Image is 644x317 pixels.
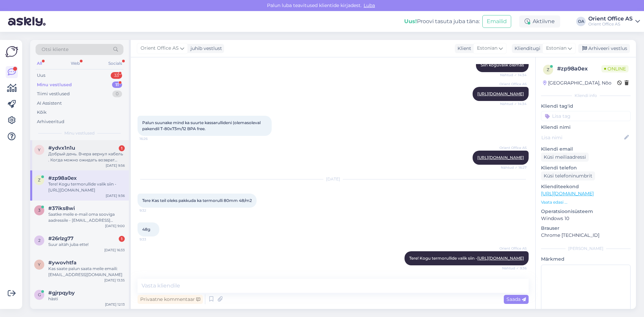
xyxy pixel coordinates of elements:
[541,232,631,239] p: Chrome [TECHNICAL_ID]
[481,62,524,67] span: Siin koguvalik olemas
[48,235,73,242] span: #26rlzg77
[404,18,417,24] b: Uus!
[64,130,95,136] span: Minu vestlused
[541,215,631,222] p: Windows 10
[404,17,480,25] div: Proovi tasuta juba täna:
[112,91,122,97] div: 0
[142,120,262,131] span: Palun suunake mind ka suurte kassarullideni (olemasoleval pakendil T-80x73m/12 BPA free.
[543,80,611,87] div: [GEOGRAPHIC_DATA], Nõo
[140,237,165,242] span: 9:33
[409,256,524,261] span: Tere! Kogu termorullide valik siin -
[112,82,122,88] div: 11
[362,2,377,8] span: Luba
[576,17,586,26] div: OA
[557,65,601,73] div: # zp98a0ex
[142,227,150,232] span: 48g
[541,153,589,162] div: Küsi meiliaadressi
[512,45,540,52] div: Klienditugi
[547,67,549,72] span: z
[588,16,640,27] a: Orient Office ASOrient Office AS
[48,175,77,181] span: #zp98a0ex
[38,292,41,297] span: g
[104,278,125,283] div: [DATE] 13:35
[499,246,527,251] span: Orient Office AS
[499,82,527,87] span: Orient Office AS
[106,163,125,168] div: [DATE] 9:56
[500,72,527,77] span: Nähtud ✓ 14:34
[48,211,125,223] div: Saatke meile e-mail oma sooviga aadressile - [EMAIL_ADDRESS][DOMAIN_NAME] ning vastame teile sinn...
[48,242,125,248] div: Suur aitäh juba ette!
[482,15,511,28] button: Emailid
[38,262,41,267] span: y
[477,256,524,261] a: [URL][DOMAIN_NAME]
[69,59,81,68] div: Web
[37,100,62,107] div: AI Assistent
[141,45,179,52] span: Orient Office AS
[541,134,623,141] input: Lisa nimi
[140,136,165,141] span: 16:26
[37,72,45,79] div: Uus
[48,145,75,151] span: #ydvx1n1u
[499,145,527,150] span: Orient Office AS
[106,193,125,198] div: [DATE] 9:36
[48,296,125,302] div: hästi
[477,155,524,160] a: [URL][DOMAIN_NAME]
[541,124,631,131] p: Kliendi nimi
[588,16,633,21] div: Orient Office AS
[48,181,125,193] div: Tere! Kogu termorullide valik siin - [URL][DOMAIN_NAME]
[188,45,222,52] div: juhib vestlust
[541,246,631,252] div: [PERSON_NAME]
[107,59,123,68] div: Socials
[104,248,125,253] div: [DATE] 16:33
[501,266,527,271] span: Nähtud ✓ 9:36
[119,145,125,151] div: 1
[541,93,631,99] div: Kliendi info
[42,46,68,53] span: Otsi kliente
[601,65,629,72] span: Online
[541,164,631,171] p: Kliendi telefon
[37,82,72,88] div: Minu vestlused
[519,15,560,28] div: Aktiivne
[477,45,497,52] span: Estonian
[501,165,527,170] span: Nähtud ✓ 16:27
[541,171,595,180] div: Küsi telefoninumbrit
[140,208,165,213] span: 9:32
[506,296,526,302] span: Saada
[38,208,41,213] span: 3
[37,91,70,97] div: Tiimi vestlused
[142,198,252,203] span: Tere Kas teil oleks pakkuda ka termorulli 80mm 48/m2
[541,191,594,197] a: [URL][DOMAIN_NAME]
[541,225,631,232] p: Brauser
[138,295,203,304] div: Privaatne kommentaar
[37,118,64,125] div: Arhiveeritud
[138,176,529,182] div: [DATE]
[38,147,41,152] span: y
[48,205,75,211] span: #37iks8wi
[546,45,567,52] span: Estonian
[5,45,18,58] img: Askly Logo
[541,103,631,110] p: Kliendi tag'id
[105,302,125,307] div: [DATE] 12:13
[541,146,631,153] p: Kliendi email
[541,208,631,215] p: Operatsioonisüsteem
[48,260,76,266] span: #ywovhtfa
[541,183,631,190] p: Klienditeekond
[578,44,630,53] div: Arhiveeri vestlus
[119,236,125,242] div: 1
[38,177,41,182] span: z
[111,72,122,79] div: 33
[541,199,631,205] p: Vaata edasi ...
[500,101,527,106] span: Nähtud ✓ 14:34
[105,223,125,228] div: [DATE] 9:00
[455,45,471,52] div: Klient
[38,238,41,243] span: 2
[48,266,125,278] div: Kas saate palun saata meile emaili: [EMAIL_ADDRESS][DOMAIN_NAME]
[36,59,43,68] div: All
[477,91,524,96] a: [URL][DOMAIN_NAME]
[48,290,75,296] span: #gjrpqyby
[48,151,125,163] div: Добрый день. Вчера вернул кабель . Когда можно ожидать возврат денег? [GEOGRAPHIC_DATA]
[541,111,631,121] input: Lisa tag
[588,21,633,27] div: Orient Office AS
[541,256,631,263] p: Märkmed
[37,109,47,116] div: Kõik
